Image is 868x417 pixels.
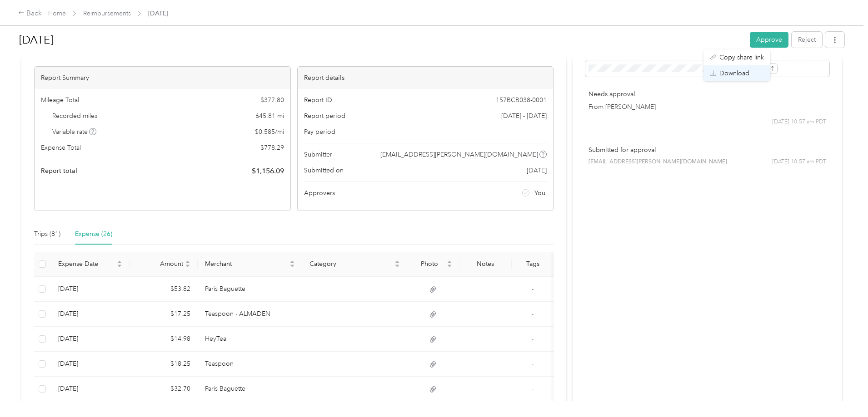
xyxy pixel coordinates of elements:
td: 8-29-2025 [51,277,130,302]
th: Expense Date [51,252,130,277]
th: Tags [512,252,554,277]
p: Submitted for approval [589,145,826,155]
span: Approvers [304,188,335,198]
span: Merchant [205,260,288,268]
span: Amount [137,260,183,268]
span: caret-up [117,259,122,265]
span: caret-up [447,259,452,265]
th: Category [302,252,407,277]
span: Submitter [304,150,332,159]
span: Photo [414,260,445,268]
div: Tags [519,260,546,268]
td: $53.82 [130,277,198,302]
span: caret-down [289,263,295,269]
span: Variable rate [52,127,97,137]
span: [EMAIL_ADDRESS][PERSON_NAME][DOMAIN_NAME] [589,158,727,166]
button: Approve [750,32,788,48]
span: Expense Total [41,143,81,152]
th: Merchant [198,252,303,277]
iframe: Everlance-gr Chat Button Frame [817,366,868,417]
span: Report period [304,111,345,121]
span: caret-up [289,259,295,265]
span: - [532,310,534,318]
td: HeyTea [198,327,303,352]
div: Report details [298,67,554,89]
span: Recorded miles [52,111,97,121]
a: Reimbursements [83,10,131,17]
th: Photo [407,252,459,277]
p: From [PERSON_NAME] [589,102,826,112]
td: Teaspoon - ALMADEN [198,302,303,327]
span: [DATE] - [DATE] [501,111,547,121]
span: caret-down [117,263,122,269]
td: - [512,327,554,352]
span: - [532,335,534,343]
span: Report ID [304,95,332,105]
span: [EMAIL_ADDRESS][PERSON_NAME][DOMAIN_NAME] [380,150,538,159]
td: $18.25 [130,352,198,377]
span: Mileage Total [41,95,79,105]
td: 8-27-2025 [51,327,130,352]
span: [DATE] [148,9,168,18]
button: Reject [792,32,822,48]
td: Paris Baguette [198,377,303,402]
span: caret-down [394,263,400,269]
p: Needs approval [589,89,826,99]
div: Report Summary [35,67,290,89]
span: Submitted on [304,166,344,175]
td: Paris Baguette [198,277,303,302]
div: Expense (26) [75,229,112,239]
td: 8-27-2025 [51,377,130,402]
div: Back [18,8,42,19]
td: $17.25 [130,302,198,327]
td: Teaspoon [198,352,303,377]
span: $ 778.29 [260,143,284,152]
td: $32.70 [130,377,198,402]
th: Notes [459,252,512,277]
span: $ 0.585 / mi [255,127,284,137]
td: $14.98 [130,327,198,352]
span: Copy share link [719,53,764,62]
h1: Aug 2025 [19,29,743,51]
td: - [512,352,554,377]
span: caret-down [185,263,190,269]
span: Download [719,69,749,78]
span: You [534,188,545,198]
span: 645.81 mi [255,111,284,121]
span: - [532,360,534,368]
span: [DATE] [527,166,547,175]
span: caret-down [447,263,452,269]
span: $ 1,156.09 [252,166,284,177]
span: [DATE] 10:57 am PDT [772,158,826,166]
span: - [532,285,534,293]
td: - [512,302,554,327]
td: 8-27-2025 [51,352,130,377]
div: Trips (81) [34,229,60,239]
td: - [512,377,554,402]
span: Pay period [304,127,335,137]
span: caret-up [185,259,190,265]
th: Amount [130,252,198,277]
span: Expense Date [58,260,115,268]
span: caret-up [394,259,400,265]
td: 8-27-2025 [51,302,130,327]
span: Category [309,260,393,268]
td: - [512,277,554,302]
span: [DATE] 10:57 am PDT [772,118,826,126]
span: Report total [41,166,77,176]
span: 157BCB038-0001 [496,95,547,105]
a: Home [48,10,66,17]
span: - [532,385,534,392]
span: $ 377.80 [260,95,284,105]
